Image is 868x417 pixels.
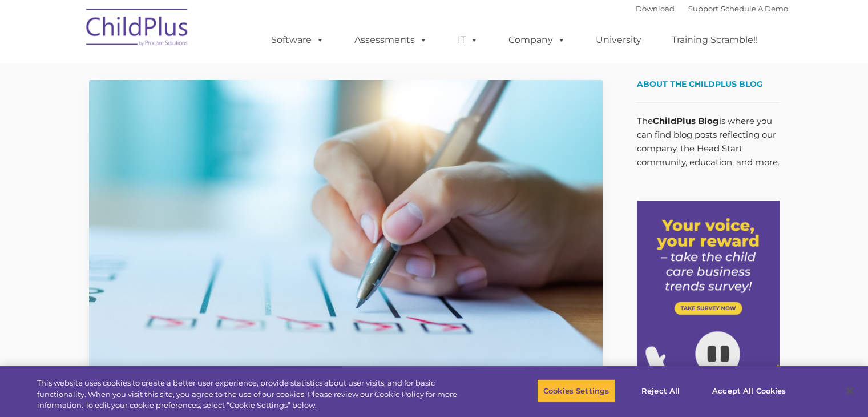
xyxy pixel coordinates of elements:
p: The is where you can find blog posts reflecting our company, the Head Start community, education,... [637,114,780,169]
a: Software [260,29,336,51]
img: ChildPlus by Procare Solutions [80,1,195,58]
button: Cookies Settings [537,379,615,403]
a: Company [497,29,577,51]
button: Accept All Cookies [706,379,792,403]
a: University [584,29,653,51]
a: Assessments [343,29,439,51]
img: Efficiency Boost: ChildPlus Online's Enhanced Family Pre-Application Process - Streamlining Appli... [89,80,603,369]
strong: ChildPlus Blog [653,115,719,126]
a: Support [688,4,718,13]
font: | [636,4,788,13]
span: About the ChildPlus Blog [637,79,763,89]
div: This website uses cookies to create a better user experience, provide statistics about user visit... [37,378,478,411]
button: Close [837,378,862,403]
a: Download [636,4,675,13]
a: Training Scramble!! [660,29,769,51]
a: Schedule A Demo [721,4,788,13]
a: IT [446,29,490,51]
button: Reject All [625,379,696,403]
